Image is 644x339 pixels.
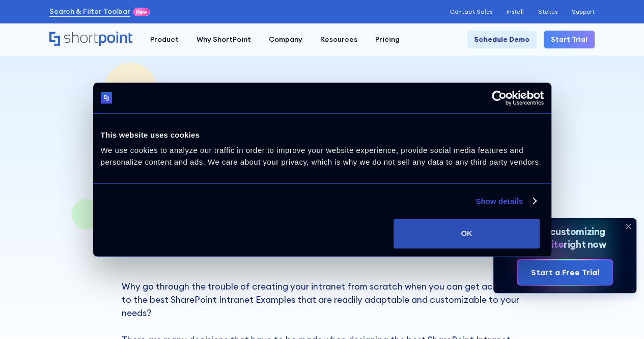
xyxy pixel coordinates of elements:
a: Resources [311,31,366,48]
a: Start Trial [544,31,595,48]
a: Install [507,8,524,15]
a: Start a Free Trial [518,260,611,285]
div: Why ShortPoint [197,34,251,45]
span: We use cookies to analyze our traffic in order to improve your website experience, provide social... [101,146,541,166]
a: Schedule Demo [467,31,537,48]
img: logo [101,92,113,104]
a: Product [141,31,187,48]
a: Contact Sales [450,8,492,15]
div: Resources [320,34,357,45]
iframe: Chat Widget [593,290,644,339]
a: Company [260,31,311,48]
a: Search & Filter Toolbar [49,6,130,17]
div: This website uses cookies [101,129,544,141]
a: Why ShortPoint [187,31,260,48]
a: Home [49,32,132,47]
div: Company [269,34,302,45]
div: Pricing [375,34,400,45]
a: Usercentrics Cookiebot - opens in a new window [455,90,544,106]
a: Pricing [366,31,408,48]
a: Status [538,8,557,15]
button: OK [394,219,540,248]
a: Show details [475,195,536,207]
div: Start a Free Trial [530,266,599,278]
div: Product [150,34,179,45]
a: Support [572,8,595,15]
